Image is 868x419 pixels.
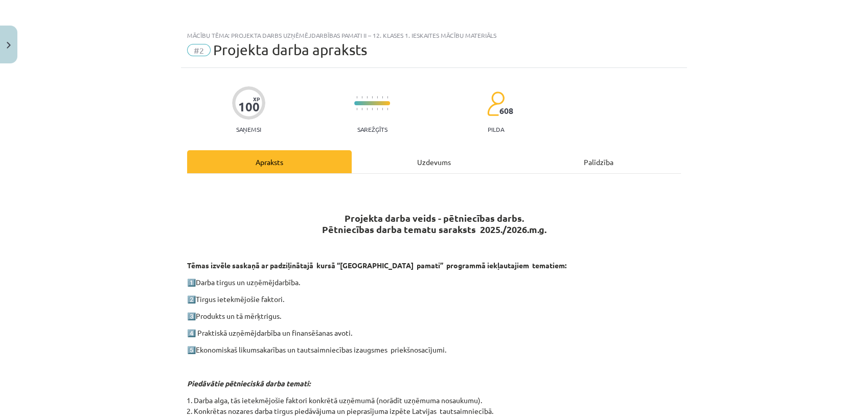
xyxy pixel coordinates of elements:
[187,344,681,355] p: 5️⃣ Ekonomiskaš likumsakarības un tautsaimniecības izaugsmes priekšnosacījumi.
[488,126,504,133] p: pilda
[187,32,681,39] div: Mācību tēma: Projekta darbs uzņēmējdarbības pamati ii – 12. klases 1. ieskaites mācību materiāls
[213,41,367,58] span: Projekta darba apraksts
[387,96,388,99] img: icon-short-line-57e1e144782c952c97e751825c79c345078a6d821885a25fce030b3d8c18986b.svg
[194,406,681,416] li: Konkrētas nozares darba tirgus piedāvājuma un pieprasījuma izpēte Latvijas tautsaimniecībā.
[187,379,310,388] i: Piedāvātie pētnieciskā darba temati:
[187,277,681,288] p: 1️⃣ Darba tirgus un uzņēmējdarbība.
[187,150,352,173] div: Apraksts
[187,311,681,321] p: 3️⃣ Produkts un tā mērķtrigus.
[377,108,378,110] img: icon-short-line-57e1e144782c952c97e751825c79c345078a6d821885a25fce030b3d8c18986b.svg
[487,91,505,117] img: students-c634bb4e5e11cddfef0936a35e636f08e4e9abd3cc4e673bd6f9a4125e45ecb1.svg
[367,96,368,99] img: icon-short-line-57e1e144782c952c97e751825c79c345078a6d821885a25fce030b3d8c18986b.svg
[377,96,378,99] img: icon-short-line-57e1e144782c952c97e751825c79c345078a6d821885a25fce030b3d8c18986b.svg
[187,328,681,338] p: 4️⃣ Praktiskā uzņēmējdarbība un finansēšanas avoti.
[356,96,357,99] img: icon-short-line-57e1e144782c952c97e751825c79c345078a6d821885a25fce030b3d8c18986b.svg
[387,108,388,110] img: icon-short-line-57e1e144782c952c97e751825c79c345078a6d821885a25fce030b3d8c18986b.svg
[253,96,260,102] span: XP
[232,126,265,133] p: Saņemsi
[382,96,383,99] img: icon-short-line-57e1e144782c952c97e751825c79c345078a6d821885a25fce030b3d8c18986b.svg
[382,108,383,110] img: icon-short-line-57e1e144782c952c97e751825c79c345078a6d821885a25fce030b3d8c18986b.svg
[367,108,368,110] img: icon-short-line-57e1e144782c952c97e751825c79c345078a6d821885a25fce030b3d8c18986b.svg
[322,212,546,235] b: Projekta darba veids - pētniecības darbs. Pētniecības darba tematu saraksts 2025./2026.m.g.
[7,42,11,49] img: icon-close-lesson-0947bae3869378f0d4975bcd49f059093ad1ed9edebbc8119c70593378902aed.svg
[499,106,513,115] span: 608
[372,108,373,110] img: icon-short-line-57e1e144782c952c97e751825c79c345078a6d821885a25fce030b3d8c18986b.svg
[187,261,566,270] strong: Tēmas izvēle saskaņā ar padziļinātajā kursā “[GEOGRAPHIC_DATA] pamati” programmā iekļautajiem tem...
[516,150,681,173] div: Palīdzība
[187,44,211,56] span: #2
[357,126,387,133] p: Sarežģīts
[352,150,516,173] div: Uzdevums
[361,108,362,110] img: icon-short-line-57e1e144782c952c97e751825c79c345078a6d821885a25fce030b3d8c18986b.svg
[187,294,681,305] p: 2️⃣ Tirgus ietekmējošie faktori.
[372,96,373,99] img: icon-short-line-57e1e144782c952c97e751825c79c345078a6d821885a25fce030b3d8c18986b.svg
[194,395,681,406] li: Darba alga, tās ietekmējošie faktori konkrētā uzņēmumā (norādīt uzņēmuma nosaukumu).
[238,100,260,114] div: 100
[356,108,357,110] img: icon-short-line-57e1e144782c952c97e751825c79c345078a6d821885a25fce030b3d8c18986b.svg
[361,96,362,99] img: icon-short-line-57e1e144782c952c97e751825c79c345078a6d821885a25fce030b3d8c18986b.svg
